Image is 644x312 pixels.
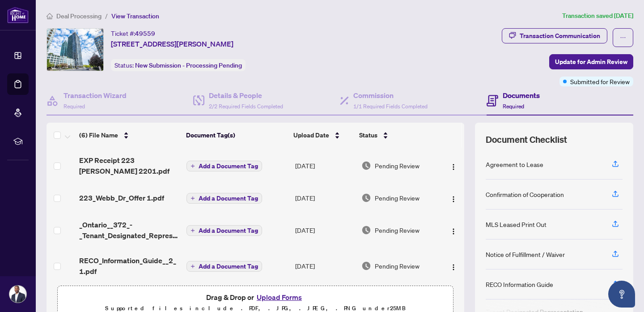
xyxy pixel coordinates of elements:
div: Transaction Communication [520,29,600,43]
button: Open asap [608,281,635,308]
span: 49559 [135,30,155,38]
span: plus [191,196,195,201]
h4: Documents [503,90,540,101]
li: / [105,11,108,21]
span: plus [191,264,195,269]
td: [DATE] [292,184,358,212]
span: Required [503,103,524,110]
div: Agreement to Lease [486,159,543,169]
img: Profile Icon [9,286,26,303]
button: Add a Document Tag [186,160,262,172]
span: Document Checklist [486,133,567,146]
div: Confirmation of Cooperation [486,189,564,199]
span: Pending Review [375,161,419,171]
h4: Transaction Wizard [64,90,127,101]
span: Pending Review [375,261,419,271]
button: Logo [446,223,461,237]
img: Logo [450,264,457,271]
button: Upload Forms [254,291,305,303]
span: Submitted for Review [570,77,630,86]
span: EXP Receipt 223 [PERSON_NAME] 2201.pdf [79,155,179,176]
span: plus [191,228,195,233]
span: Pending Review [375,225,419,235]
img: Logo [450,196,457,203]
th: Document Tag(s) [182,123,290,148]
span: ellipsis [620,34,626,41]
img: Document Status [361,161,371,171]
button: Add a Document Tag [186,261,262,272]
th: Upload Date [290,123,356,148]
span: Deal Processing [56,12,102,20]
button: Logo [446,158,461,173]
button: Add a Document Tag [186,161,262,171]
button: Update for Admin Review [549,54,633,69]
span: Add a Document Tag [199,163,258,169]
span: _Ontario__372_-_Tenant_Designated_Representation_Agreement_-_Authority_for_Leas 1.pdf [79,219,179,241]
span: View Transaction [111,12,159,20]
div: Ticket #: [111,28,155,38]
div: Notice of Fulfillment / Waiver [486,249,565,259]
img: Document Status [361,225,371,235]
span: Add a Document Tag [199,195,258,201]
img: Logo [450,163,457,171]
button: Add a Document Tag [186,193,262,204]
img: logo [7,7,29,23]
span: 1/1 Required Fields Completed [353,103,428,110]
div: RECO Information Guide [486,279,553,289]
span: RECO_Information_Guide__2_ 1.pdf [79,255,179,277]
button: Add a Document Tag [186,225,262,236]
span: Drag & Drop or [206,291,305,303]
th: Status [356,123,438,148]
article: Transaction saved [DATE] [562,11,633,21]
span: home [47,13,53,19]
div: Status: [111,59,246,71]
span: Required [64,103,85,110]
td: [DATE] [292,248,358,284]
span: Pending Review [375,193,419,203]
img: Document Status [361,261,371,271]
h4: Commission [353,90,428,101]
span: Add a Document Tag [199,263,258,269]
button: Transaction Communication [502,28,607,43]
span: Add a Document Tag [199,227,258,234]
th: (6) File Name [76,123,182,148]
span: (6) File Name [79,130,118,140]
h4: Details & People [209,90,283,101]
span: Status [359,130,377,140]
img: Document Status [361,193,371,203]
span: 223_Webb_Dr_Offer 1.pdf [79,192,164,203]
td: [DATE] [292,212,358,248]
span: Upload Date [293,130,329,140]
img: Logo [450,228,457,235]
span: Update for Admin Review [555,55,627,69]
span: New Submission - Processing Pending [135,61,242,69]
span: [STREET_ADDRESS][PERSON_NAME] [111,38,233,49]
td: [DATE] [292,148,358,184]
img: IMG-W12352230_1.jpg [47,29,103,71]
div: MLS Leased Print Out [486,219,547,229]
button: Logo [446,259,461,273]
span: 2/2 Required Fields Completed [209,103,283,110]
span: plus [191,164,195,168]
button: Logo [446,191,461,205]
